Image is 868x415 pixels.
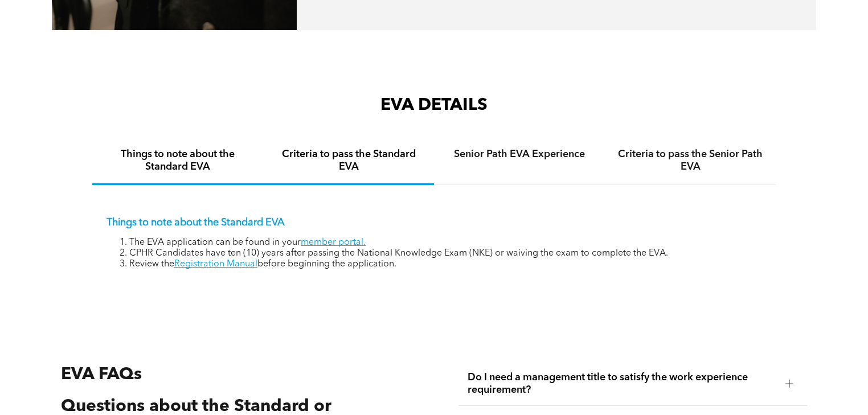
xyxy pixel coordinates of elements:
[103,148,253,173] h4: Things to note about the Standard EVA
[444,148,595,161] h4: Senior Path EVA Experience
[301,238,366,247] a: member portal.
[468,371,776,396] span: Do I need a management title to satisfy the work experience requirement?
[380,97,488,114] span: EVA DETAILS
[174,260,257,269] a: Registration Manual
[615,148,765,173] h4: Criteria to pass the Senior Path EVA
[273,148,424,173] h4: Criteria to pass the Standard EVA
[129,259,761,270] li: Review the before beginning the application.
[61,366,142,383] span: EVA FAQs
[129,237,761,248] li: The EVA application can be found in your
[129,248,761,259] li: CPHR Candidates have ten (10) years after passing the National Knowledge Exam (NKE) or waiving th...
[107,216,761,229] p: Things to note about the Standard EVA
